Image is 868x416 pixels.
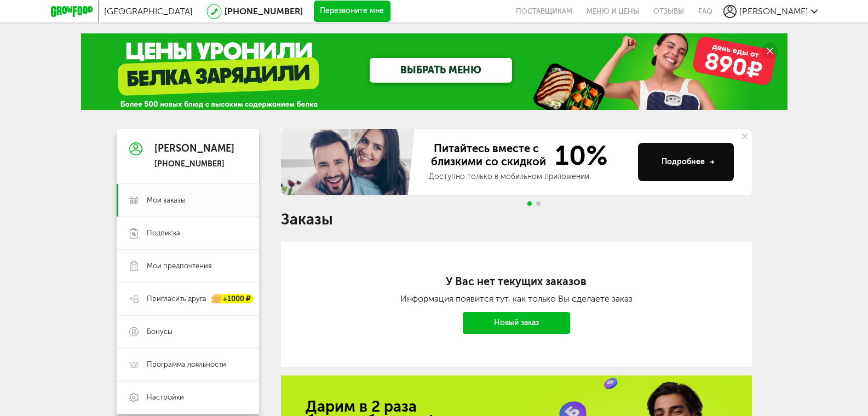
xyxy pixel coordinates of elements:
div: [PERSON_NAME] [154,143,234,154]
div: Доступно только в мобильном приложении [429,171,629,182]
span: 10% [548,142,608,169]
a: Мои заказы [117,184,259,217]
span: Настройки [147,392,184,402]
span: Питайтесь вместе с близкими со скидкой [429,142,548,169]
span: [GEOGRAPHIC_DATA] [104,6,193,16]
img: family-banner.579af9d.jpg [281,129,418,195]
span: Go to slide 1 [527,201,532,206]
h2: У Вас нет текущих заказов [325,275,708,288]
a: Новый заказ [463,312,570,334]
div: Информация появится тут, как только Вы сделаете заказ [325,293,708,304]
span: Подписка [147,228,180,238]
span: Мои предпочтения [147,261,211,271]
button: Подробнее [638,143,734,181]
button: Перезвоните мне [314,1,390,22]
div: Подробнее [662,157,715,167]
span: Мои заказы [147,195,186,205]
h1: Заказы [281,212,752,227]
a: Пригласить друга +1000 ₽ [117,282,259,315]
a: ВЫБРАТЬ МЕНЮ [370,58,512,83]
a: Мои предпочтения [117,250,259,282]
a: [PHONE_NUMBER] [225,6,303,16]
a: Бонусы [117,315,259,348]
div: +1000 ₽ [212,294,254,304]
a: Подписка [117,217,259,250]
a: Настройки [117,381,259,414]
span: Программа лояльности [147,360,226,369]
a: Программа лояльности [117,348,259,381]
div: [PHONE_NUMBER] [154,159,234,169]
span: Бонусы [147,327,173,337]
span: Пригласить друга [147,294,206,304]
span: [PERSON_NAME] [739,6,808,16]
span: Go to slide 2 [536,201,541,206]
